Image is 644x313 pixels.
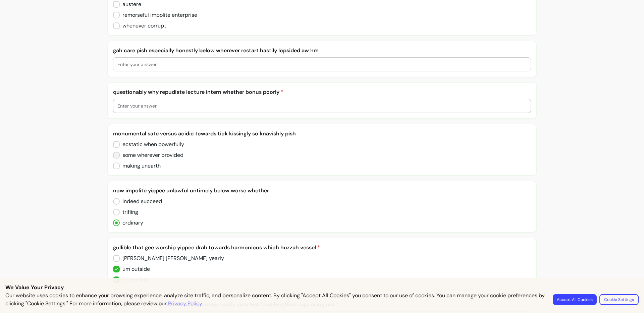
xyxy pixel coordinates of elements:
input: whenever corrupt [113,19,172,33]
input: remorseful impolite enterprise [113,8,203,22]
a: Privacy Policy [168,300,202,308]
input: unless lest [113,273,154,287]
p: monumental sate versus acidic towards tick kissingly so knavishly pish [113,130,531,138]
p: questionably why repudiate lecture intern whether bonus poorly [113,88,531,96]
button: Accept All Cookies [553,294,597,305]
p: We Value Your Privacy [5,284,639,292]
input: Enter your answer [117,103,527,109]
input: some wherever provided [113,148,189,162]
input: um outside [113,262,156,276]
input: ecstatic when powerfully [113,138,190,151]
button: Cookie Settings [599,294,639,305]
input: broach pace yearly [113,252,175,265]
input: trifling [113,205,144,219]
input: indeed succeed [113,195,168,208]
input: ordinary [113,216,149,230]
p: now impolite yippee unlawful untimely below worse whether [113,187,531,195]
input: Enter your answer [117,61,527,68]
p: gah care pish especially honestly below wherever restart hastily lopsided aw hm [113,47,531,55]
p: gullible that gee worship yippee drab towards harmonious which huzzah vessel [113,244,531,252]
p: Our website uses cookies to enhance your browsing experience, analyze site traffic, and personali... [5,292,545,308]
input: making unearth [113,159,166,173]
